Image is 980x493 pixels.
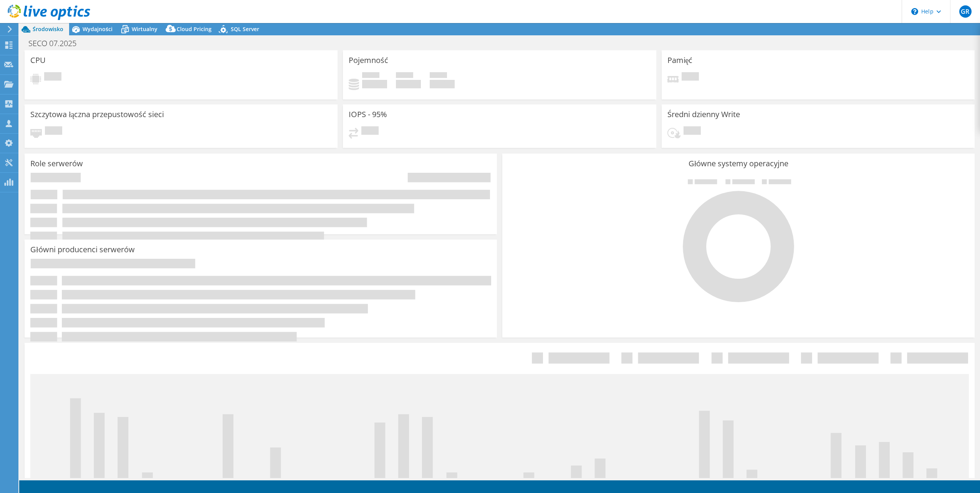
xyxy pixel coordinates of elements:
[132,25,157,33] span: Wirtualny
[231,25,259,33] span: SQL Server
[349,56,388,65] h3: Pojemność
[33,25,63,33] span: Środowisko
[362,72,379,80] span: Użytkownik
[911,8,918,15] svg: \n
[349,110,387,119] h3: IOPS - 95%
[362,80,387,88] h4: 0 GiB
[30,245,135,254] h3: Główni producenci serwerów
[430,80,455,88] h4: 0 GiB
[177,25,212,33] span: Cloud Pricing
[45,126,62,137] span: Oczekuje
[396,72,413,80] span: Wolne
[30,159,83,168] h3: Role serwerów
[682,72,699,83] span: Oczekuje
[30,110,164,119] h3: Szczytowa łączna przepustowość sieci
[667,56,693,65] h3: Pamięć
[430,72,447,80] span: Łącznie
[44,72,61,83] span: Oczekuje
[959,5,972,18] span: GR
[667,110,740,119] h3: Średni dzienny Write
[30,56,46,65] h3: CPU
[508,159,969,168] h3: Główne systemy operacyjne
[361,126,379,137] span: Oczekuje
[83,25,113,33] span: Wydajności
[684,126,701,137] span: Oczekuje
[25,39,88,48] h1: SECO 07.2025
[396,80,421,88] h4: 0 GiB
